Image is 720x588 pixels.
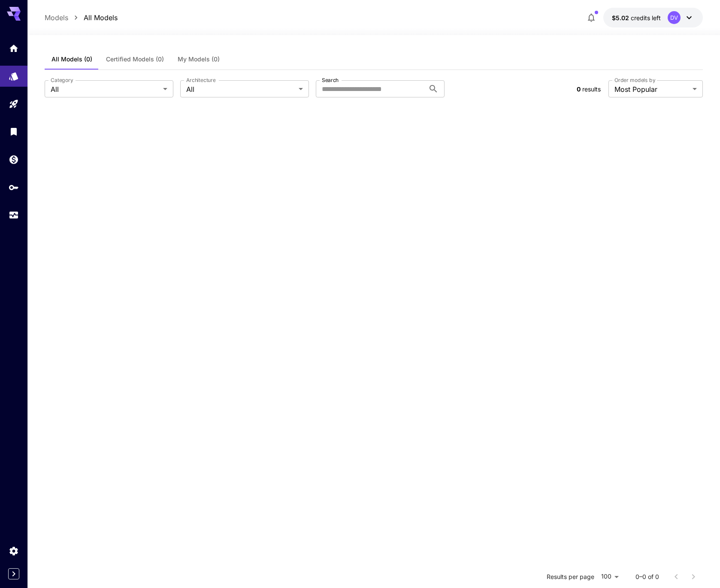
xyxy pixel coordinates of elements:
a: Models [45,12,68,23]
span: 0 [577,85,581,93]
div: Usage [9,210,19,221]
div: Library [9,126,19,137]
label: Architecture [186,76,215,84]
span: All Models (0) [51,55,92,63]
label: Order models by [614,76,655,84]
div: API Keys [9,182,19,193]
div: Models [9,68,19,79]
span: All [186,84,295,94]
span: credits left [631,14,661,21]
div: Settings [9,546,19,556]
span: My Models (0) [178,55,220,63]
nav: breadcrumb [45,12,118,23]
div: Wallet [9,154,19,165]
div: DV [668,11,681,24]
span: All [51,84,160,94]
button: Expand sidebar [8,568,19,579]
p: Results per page [547,573,594,581]
label: Search [322,76,339,84]
label: Category [51,76,73,84]
div: Home [9,43,19,54]
div: $5.0162 [612,13,661,22]
div: Playground [9,99,19,109]
span: Most Popular [614,84,689,94]
p: 0–0 of 0 [635,573,659,581]
span: Certified Models (0) [106,55,164,63]
span: $5.02 [612,14,631,21]
div: 100 [598,570,622,583]
span: results [582,85,601,93]
a: All Models [84,12,118,23]
button: $5.0162DV [603,8,703,27]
